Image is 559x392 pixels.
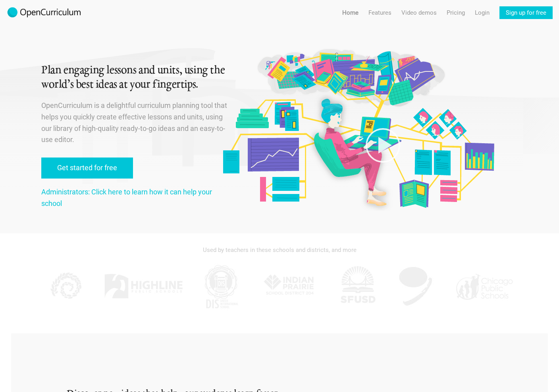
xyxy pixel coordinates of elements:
[499,6,553,19] a: Sign up for free
[45,263,85,310] img: KPPCS.jpg
[475,6,490,19] a: Login
[41,188,212,208] a: Administrators: Click here to learn how it can help your school
[104,263,183,310] img: Highline.jpg
[396,263,436,310] img: AGK.jpg
[41,100,229,146] p: OpenCurriculum is a delightful curriculum planning tool that helps you quickly create effective l...
[342,6,359,19] a: Home
[41,241,518,259] div: Used by teachers in these schools and districts, and more
[41,158,133,179] a: Get started for free
[220,48,496,211] img: Original illustration by Malisa Suchanya, Oakland, CA (malisasuchanya.com)
[6,6,82,19] img: 2017-logo-m.png
[368,6,391,19] a: Features
[447,6,465,19] a: Pricing
[401,6,437,19] a: Video demos
[201,263,241,310] img: DIS.jpg
[454,263,514,310] img: CPS.jpg
[41,63,229,92] h1: Plan engaging lessons and units, using the world’s best ideas at your fingertips.
[338,263,378,310] img: SFUSD.jpg
[260,263,319,310] img: IPSD.jpg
